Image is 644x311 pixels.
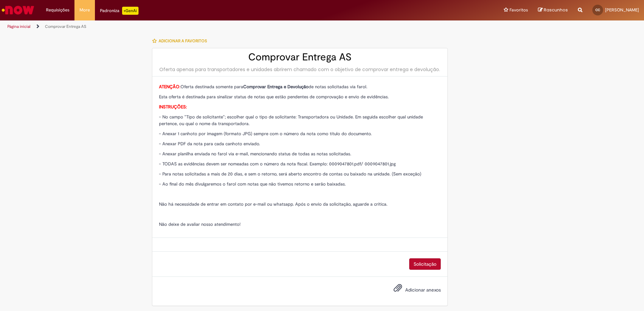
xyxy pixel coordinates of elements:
[159,201,387,207] span: Não há necessidade de entrar em contato por e-mail ou whatsapp. Após o envio da solicitação, agua...
[159,84,367,90] span: Oferta destinada somente para de notas solicitadas via farol.
[159,84,179,90] strong: ATENÇÃO
[5,20,424,33] ul: Trilhas de página
[509,7,528,13] span: Favoritos
[159,151,351,157] span: - Anexar planilha enviada no farol via e-mail, mencionando status de todas as notas solicitadas.
[159,66,441,73] div: Oferta apenas para transportadores e unidades abrirem chamado com o objetivo de comprovar entrega...
[544,7,568,13] span: Rascunhos
[159,104,187,110] strong: INSTRUÇÕES:
[159,141,260,147] span: - Anexar PDF da nota para cada canhoto enviado.
[7,24,31,29] a: Página inicial
[100,7,139,15] div: Padroniza
[159,38,207,44] span: Adicionar a Favoritos
[159,181,346,187] span: - Ao final do mês divulgaremos o farol com notas que não tivemos retorno e serão baixadas.
[159,221,240,227] span: Não deixe de avaliar nosso atendimento!
[538,7,568,13] a: Rascunhos
[595,8,600,12] span: CC
[405,287,441,293] span: Adicionar anexos
[46,7,69,13] span: Requisições
[159,84,180,90] span: :
[159,114,423,126] span: - No campo "Tipo de solicitante"; escolher qual o tipo de solicitante: Transportadora ou Unidade....
[392,282,404,297] button: Adicionar anexos
[605,7,639,13] span: [PERSON_NAME]
[79,7,90,13] span: More
[159,94,389,100] span: Esta oferta é destinada para sinalizar status de notas que estão pendentes de comprovação e envio...
[45,24,86,29] a: Comprovar Entrega AS
[159,161,396,167] span: - TODAS as evidências devem ser nomeadas com o número da nota fiscal. Exemplo: 0009047801.pdf/ 00...
[159,171,421,177] span: - Para notas solicitadas a mais de 20 dias, e sem o retorno, será aberto encontro de contas ou ba...
[1,3,35,17] img: ServiceNow
[243,84,309,90] strong: Comprovar Entrega e Devolução
[409,258,441,270] button: Solicitação
[159,52,441,63] h2: Comprovar Entrega AS
[122,7,139,15] p: +GenAi
[152,34,211,48] button: Adicionar a Favoritos
[159,131,372,137] span: - Anexar 1 canhoto por imagem (formato JPG) sempre com o número da nota como título do documento.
